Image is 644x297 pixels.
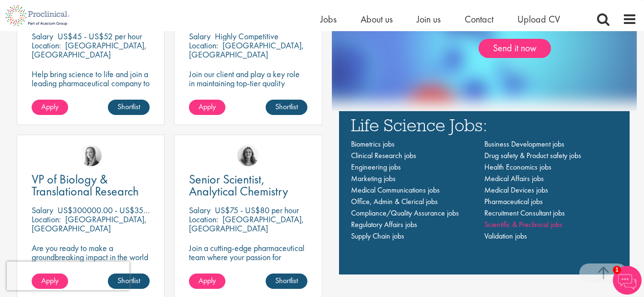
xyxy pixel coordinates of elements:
p: Highly Competitive [215,31,279,42]
a: Medical Devices jobs [484,185,548,195]
p: Join our client and play a key role in maintaining top-tier quality standards! If you have a keen... [189,69,307,124]
p: US$75 - US$80 per hour [215,205,299,216]
a: Health Economics jobs [484,162,551,172]
img: Jackie Cerchio [237,145,259,166]
a: Office, Admin & Clerical jobs [351,196,438,206]
a: Shortlist [108,100,150,115]
span: Salary [189,205,211,216]
span: Apply [199,102,216,112]
a: Regulatory Affairs jobs [351,219,417,229]
span: VP of Biology & Translational Research [32,171,139,199]
a: Medical Communications jobs [351,185,440,195]
span: Apply [41,102,59,112]
h3: Life Science Jobs: [351,116,618,134]
a: Business Development jobs [484,139,564,149]
p: [GEOGRAPHIC_DATA], [GEOGRAPHIC_DATA] [189,40,304,60]
img: Sofia Amark [80,145,102,166]
a: Recruitment Consultant jobs [484,208,565,218]
span: Location: [189,40,218,51]
span: Salary [32,31,53,42]
iframe: reCAPTCHA [7,262,129,290]
a: Clinical Research jobs [351,150,416,160]
a: Contact [465,13,493,25]
a: VP of Biology & Translational Research [32,173,150,197]
p: Help bring science to life and join a leading pharmaceutical company to play a key role in delive... [32,69,150,115]
a: Shortlist [266,100,307,115]
a: Engineering jobs [351,162,401,172]
a: Biometrics jobs [351,139,395,149]
a: Compliance/Quality Assurance jobs [351,208,459,218]
span: Apply [199,275,216,286]
p: [GEOGRAPHIC_DATA], [GEOGRAPHIC_DATA] [32,40,147,60]
p: [GEOGRAPHIC_DATA], [GEOGRAPHIC_DATA] [32,214,147,234]
a: Send it now [479,39,551,58]
a: Drug safety & Product safety jobs [484,150,581,160]
a: Medical Affairs jobs [484,173,544,183]
a: Apply [32,100,68,115]
span: Senior Scientist, Analytical Chemistry [189,171,288,199]
p: US$45 - US$52 per hour [58,31,142,42]
p: [GEOGRAPHIC_DATA], [GEOGRAPHIC_DATA] [189,214,304,234]
a: Jobs [320,13,337,25]
p: US$300000.00 - US$350000.00 per annum [58,205,211,216]
a: Senior Scientist, Analytical Chemistry [189,173,307,197]
a: About us [361,13,393,25]
span: Salary [32,205,53,216]
a: Pharmaceutical jobs [484,196,543,206]
div: Simply upload your CV and let us find jobs for you! [479,2,613,58]
a: Shortlist [266,274,307,289]
a: Marketing jobs [351,173,396,183]
a: Join us [417,13,441,25]
span: Location: [32,40,61,51]
img: Chatbot [613,266,642,295]
p: Are you ready to make a groundbreaking impact in the world of biotechnology? Join a growing compa... [32,243,150,289]
p: Join a cutting-edge pharmaceutical team where your passion for chemistry will help shape the futu... [189,243,307,280]
span: Salary [189,31,211,42]
span: Location: [32,214,61,225]
a: Supply Chain jobs [351,231,404,241]
a: Scientific & Preclinical jobs [484,219,562,229]
nav: Main navigation [351,138,618,242]
a: Apply [189,274,225,289]
span: Location: [189,214,218,225]
a: Upload CV [517,13,560,25]
a: Validation jobs [484,231,527,241]
span: 1 [613,266,621,274]
a: Apply [189,100,225,115]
